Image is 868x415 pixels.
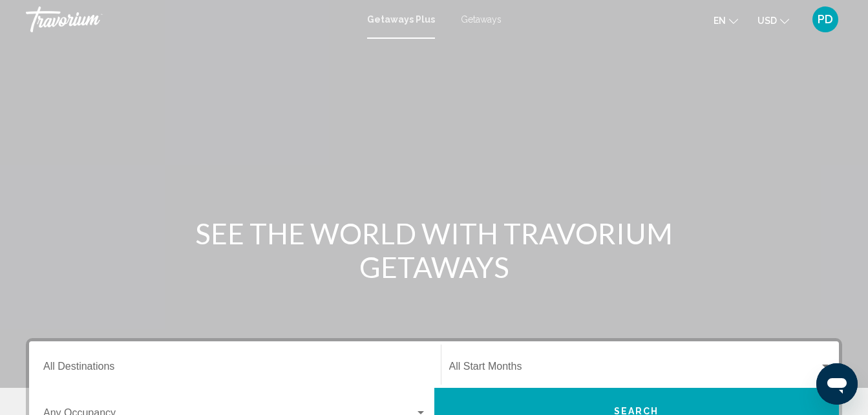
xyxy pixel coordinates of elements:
[367,14,435,25] a: Getaways Plus
[757,11,789,30] button: Change currency
[714,16,726,26] span: en
[757,16,777,26] span: USD
[26,6,354,32] a: Travorium
[192,217,677,284] h1: SEE THE WORLD WITH TRAVORIUM GETAWAYS
[461,14,502,25] a: Getaways
[816,363,858,405] iframe: Botón para iniciar la ventana de mensajería
[809,6,842,33] button: User Menu
[818,13,833,26] span: PD
[714,11,738,30] button: Change language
